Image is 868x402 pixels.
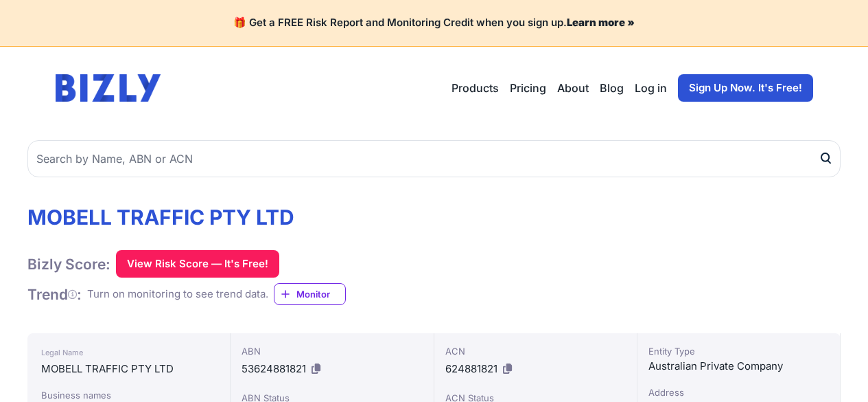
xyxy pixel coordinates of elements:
[557,80,589,96] a: About
[27,255,110,273] h1: Bizly Score:
[41,361,216,377] div: MOBELL TRAFFIC PTY LTD
[648,386,829,399] div: Address
[242,344,422,358] div: ABN
[648,358,829,375] div: Australian Private Company
[16,16,852,30] h4: 🎁 Get a FREE Risk Report and Monitoring Credit when you sign up.
[678,74,813,102] a: Sign Up Now. It's Free!
[635,80,667,96] a: Log in
[41,344,216,361] div: Legal Name
[27,205,346,230] h1: MOBELL TRAFFIC PTY LTD
[567,16,635,29] a: Learn more »
[451,80,499,96] button: Products
[445,362,497,375] span: 624881821
[116,250,279,278] button: View Risk Score — It's Free!
[445,344,626,358] div: ACN
[510,80,546,96] a: Pricing
[600,80,624,96] a: Blog
[27,140,841,177] input: Search by Name, ABN or ACN
[274,283,346,305] a: Monitor
[242,362,306,375] span: 53624881821
[296,287,345,301] span: Monitor
[648,344,829,358] div: Entity Type
[27,285,82,304] h1: Trend :
[41,388,216,402] div: Business names
[87,287,268,302] div: Turn on monitoring to see trend data.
